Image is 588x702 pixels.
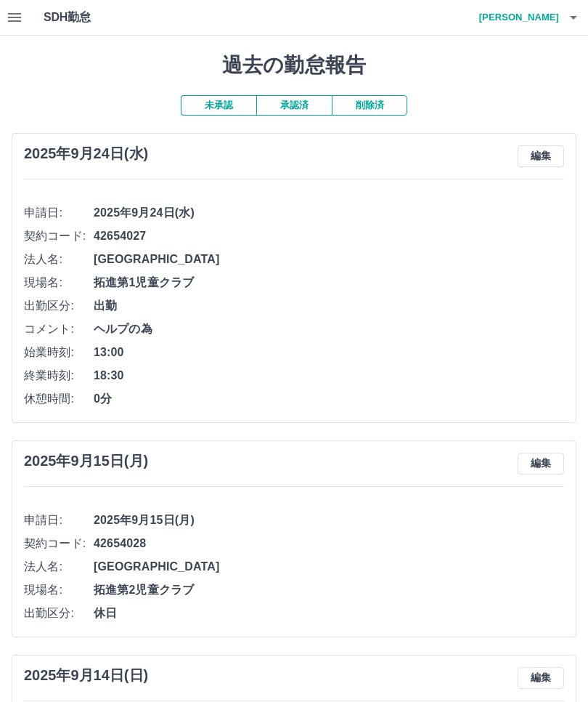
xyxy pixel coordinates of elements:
[24,558,94,576] span: 法人名:
[94,535,564,552] span: 42654028
[24,453,148,469] h3: 2025年9月15日(月)
[94,367,564,384] span: 18:30
[94,512,564,529] span: 2025年9月15日(月)
[94,227,564,245] span: 42654027
[256,95,332,116] button: 承認済
[518,667,564,689] button: 編集
[12,53,576,78] h1: 過去の勤怠報告
[94,344,564,361] span: 13:00
[24,344,94,361] span: 始業時刻:
[94,320,564,338] span: ヘルプの為
[24,227,94,245] span: 契約コード:
[24,145,148,162] h3: 2025年9月24日(水)
[24,251,94,268] span: 法人名:
[181,95,256,116] button: 未承認
[94,251,564,268] span: [GEOGRAPHIC_DATA]
[24,320,94,338] span: コメント:
[94,274,564,291] span: 拓進第1児童クラブ
[24,390,94,408] span: 休憩時間:
[24,535,94,552] span: 契約コード:
[94,297,564,315] span: 出勤
[24,297,94,315] span: 出勤区分:
[94,204,564,222] span: 2025年9月24日(水)
[24,605,94,622] span: 出勤区分:
[24,274,94,291] span: 現場名:
[24,667,148,684] h3: 2025年9月14日(日)
[518,145,564,167] button: 編集
[24,204,94,222] span: 申請日:
[94,558,564,576] span: [GEOGRAPHIC_DATA]
[94,605,564,622] span: 休日
[94,390,564,408] span: 0分
[24,367,94,384] span: 終業時刻:
[24,512,94,529] span: 申請日:
[94,581,564,599] span: 拓進第2児童クラブ
[518,453,564,475] button: 編集
[24,581,94,599] span: 現場名:
[332,95,407,116] button: 削除済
